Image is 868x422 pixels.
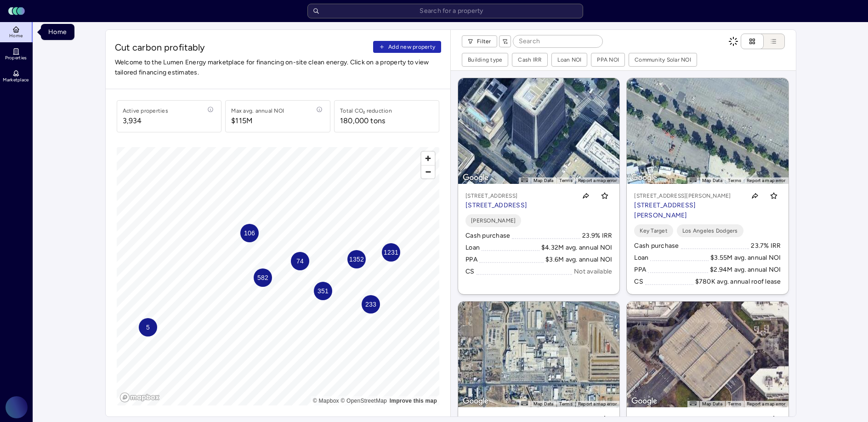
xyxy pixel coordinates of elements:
[317,286,328,296] span: 351
[421,165,435,178] button: Zoom out
[388,42,435,51] span: Add new property
[313,398,339,404] a: Mapbox
[465,191,527,200] p: [STREET_ADDRESS]
[123,115,168,126] span: 3,934
[340,106,392,115] div: Total CO₂ reduction
[340,115,385,126] div: 180,000 tons
[115,57,442,78] span: Welcome to the Lumen Energy marketplace for financing on-site clean energy. Click on a property t...
[307,4,583,18] input: Search for a property
[5,55,27,61] span: Properties
[557,55,581,64] div: Loan NOI
[695,277,781,287] div: $780K avg. annual roof lease
[117,147,440,405] canvas: Map
[9,33,23,39] span: Home
[597,55,619,64] div: PPA NOI
[465,255,477,265] div: PPA
[640,226,668,235] span: Key Target
[552,53,587,66] button: Loan NOI
[766,188,781,203] button: Toggle favorite
[373,41,441,53] button: Add new property
[257,273,268,283] span: 582
[383,247,398,257] span: 1231
[710,253,781,263] div: $3.55M avg. annual NOI
[231,115,284,126] span: $115M
[462,53,508,66] button: Building type
[465,200,527,211] p: [STREET_ADDRESS]
[41,24,74,40] div: Home
[291,252,309,270] div: Map marker
[710,265,781,275] div: $2.94M avg. annual NOI
[462,35,497,47] button: Filter
[477,37,491,46] span: Filter
[3,77,28,83] span: Marketplace
[627,78,788,294] a: Map[STREET_ADDRESS][PERSON_NAME][STREET_ADDRESS][PERSON_NAME]Toggle favoriteKey TargetLos Angeles...
[365,299,376,309] span: 233
[240,224,259,242] div: Map marker
[349,254,363,264] span: 1352
[465,243,480,253] div: Loan
[465,267,475,277] div: CS
[634,200,741,221] p: [STREET_ADDRESS][PERSON_NAME]
[541,243,613,253] div: $4.32M avg. annual NOI
[751,241,781,251] div: 23.7% IRR
[634,265,646,275] div: PPA
[634,277,643,287] div: CS
[471,216,516,225] span: [PERSON_NAME]
[629,53,697,66] button: Community Solar NOI
[513,35,602,47] input: Search
[634,253,648,263] div: Loan
[635,55,691,64] div: Community Solar NOI
[591,53,624,66] button: PPA NOI
[314,282,332,300] div: Map marker
[518,55,542,64] div: Cash IRR
[390,398,437,404] a: Map feedback
[119,392,160,403] a: Mapbox logo
[347,250,366,268] div: Map marker
[634,241,679,251] div: Cash purchase
[574,267,612,277] div: Not available
[362,295,380,314] div: Map marker
[115,41,370,54] span: Cut carbon profitably
[231,106,284,115] div: Max avg. annual NOI
[741,34,764,49] button: Cards view
[421,152,435,165] button: Zoom in
[340,398,387,404] a: OpenStreetMap
[382,243,400,262] div: Map marker
[296,256,303,266] span: 74
[254,268,272,287] div: Map marker
[468,55,502,64] div: Building type
[139,318,157,336] div: Map marker
[146,322,149,332] span: 5
[682,226,738,235] span: Los Angeles Dodgers
[421,165,435,178] span: Zoom out
[123,106,168,115] div: Active properties
[465,231,510,241] div: Cash purchase
[458,78,619,294] a: Map[STREET_ADDRESS][STREET_ADDRESS]Toggle favorite[PERSON_NAME]Cash purchase23.9% IRRLoan$4.32M a...
[755,34,785,49] button: List view
[634,191,741,200] p: [STREET_ADDRESS][PERSON_NAME]
[244,228,255,238] span: 106
[545,255,612,265] div: $3.6M avg. annual NOI
[582,231,612,241] div: 23.9% IRR
[597,188,612,203] button: Toggle favorite
[512,53,547,66] button: Cash IRR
